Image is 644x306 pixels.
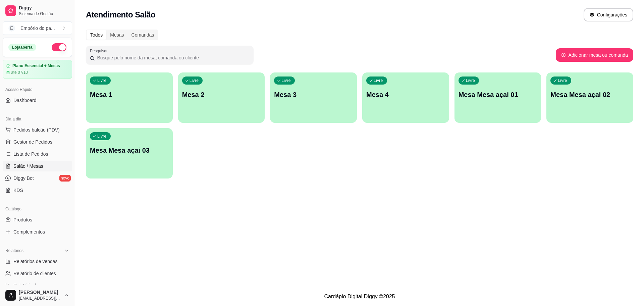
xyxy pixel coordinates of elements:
[13,282,54,289] span: Relatório de mesas
[3,226,72,237] a: Complementos
[95,54,250,61] input: Pesquisar
[270,72,357,123] button: LivreMesa 3
[13,97,37,104] span: Dashboard
[3,149,72,159] a: Lista de Pedidos
[75,287,644,306] footer: Cardápio Digital Diggy © 2025
[106,30,127,40] div: Mesas
[546,72,633,123] button: LivreMesa Mesa açai 02
[3,114,72,124] div: Dia a dia
[178,72,265,123] button: LivreMesa 2
[182,90,261,99] p: Mesa 2
[87,30,106,40] div: Todos
[13,216,32,223] span: Produtos
[3,287,72,303] button: [PERSON_NAME][EMAIL_ADDRESS][DOMAIN_NAME]
[5,248,23,253] span: Relatórios
[12,63,60,68] article: Plano Essencial + Mesas
[3,204,72,214] div: Catálogo
[558,78,567,83] p: Livre
[13,139,52,145] span: Gestor de Pedidos
[3,95,72,106] a: Dashboard
[13,126,60,133] span: Pedidos balcão (PDV)
[13,163,43,169] span: Salão / Mesas
[90,90,169,99] p: Mesa 1
[52,43,66,51] button: Alterar Status
[86,128,173,178] button: LivreMesa Mesa açai 03
[13,175,34,182] span: Diggy Bot
[3,21,72,35] button: Select a team
[366,90,445,99] p: Mesa 4
[90,146,169,155] p: Mesa Mesa açai 03
[556,48,633,62] button: Adicionar mesa ou comanda
[281,78,291,83] p: Livre
[8,44,36,51] div: Loja aberta
[3,256,72,267] a: Relatórios de vendas
[3,214,72,225] a: Produtos
[3,161,72,171] a: Salão / Mesas
[3,60,72,79] a: Plano Essencial + Mesasaté 07/10
[362,72,449,123] button: LivreMesa 4
[86,9,155,20] h2: Atendimento Salão
[190,78,199,83] p: Livre
[3,124,72,135] button: Pedidos balcão (PDV)
[459,90,537,99] p: Mesa Mesa açai 01
[274,90,353,99] p: Mesa 3
[3,173,72,184] a: Diggy Botnovo
[20,25,55,32] div: Empório do pa ...
[19,290,61,296] span: [PERSON_NAME]
[13,151,48,157] span: Lista de Pedidos
[584,8,633,21] button: Configurações
[374,78,383,83] p: Livre
[97,134,107,139] p: Livre
[3,280,72,291] a: Relatório de mesas
[3,268,72,279] a: Relatório de clientes
[128,30,158,40] div: Comandas
[19,296,61,301] span: [EMAIL_ADDRESS][DOMAIN_NAME]
[13,187,23,194] span: KDS
[8,25,15,32] span: E
[550,90,629,99] p: Mesa Mesa açai 02
[19,5,69,11] span: Diggy
[13,270,56,277] span: Relatório de clientes
[3,84,72,95] div: Acesso Rápido
[97,78,107,83] p: Livre
[13,228,45,235] span: Complementos
[454,72,541,123] button: LivreMesa Mesa açai 01
[3,137,72,147] a: Gestor de Pedidos
[19,11,69,16] span: Sistema de Gestão
[13,258,58,265] span: Relatórios de vendas
[90,48,110,54] label: Pesquisar
[466,78,475,83] p: Livre
[3,185,72,196] a: KDS
[11,70,28,75] article: até 07/10
[86,72,173,123] button: LivreMesa 1
[3,3,72,19] a: DiggySistema de Gestão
